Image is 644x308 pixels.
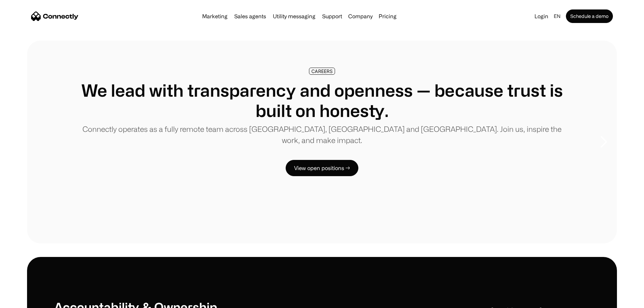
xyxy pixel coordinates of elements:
[319,14,345,19] a: Support
[554,11,560,21] div: en
[270,14,318,19] a: Utility messaging
[590,108,617,176] div: next slide
[14,296,41,306] ul: Language list
[27,41,617,243] div: carousel
[199,14,230,19] a: Marketing
[346,11,375,21] div: Company
[551,11,565,21] div: en
[286,160,358,176] a: View open positions →
[27,41,617,243] div: 1 of 8
[311,69,333,74] div: CAREERS
[7,295,41,306] aside: Language selected: English
[348,11,373,21] div: Company
[81,80,563,121] h1: We lead with transparency and openness — because trust is built on honesty.
[31,11,78,21] a: home
[566,9,613,23] a: Schedule a demo
[532,11,551,21] a: Login
[376,14,399,19] a: Pricing
[232,14,269,19] a: Sales agents
[81,123,563,146] p: Connectly operates as a fully remote team across [GEOGRAPHIC_DATA], [GEOGRAPHIC_DATA] and [GEOGRA...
